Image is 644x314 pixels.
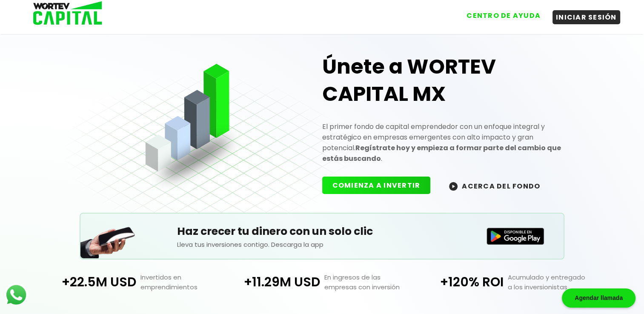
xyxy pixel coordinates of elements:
img: wortev-capital-acerca-del-fondo [449,182,458,191]
p: El primer fondo de capital emprendedor con un enfoque integral y estratégico en empresas emergent... [322,121,580,164]
img: Teléfono [80,216,136,258]
button: ACERCA DEL FONDO [439,177,550,195]
p: +22.5M USD [47,272,137,292]
h1: Únete a WORTEV CAPITAL MX [322,53,580,108]
strong: Regístrate hoy y empieza a formar parte del cambio que estás buscando [322,143,561,163]
p: +11.29M USD [230,272,320,292]
h5: Haz crecer tu dinero con un solo clic [177,223,467,240]
img: Disponible en Google Play [487,228,544,245]
button: INICIAR SESIÓN [552,10,620,24]
a: CENTRO DE AYUDA [455,4,544,24]
a: COMIENZA A INVERTIR [322,180,439,190]
p: Lleva tus inversiones contigo. Descarga la app [177,240,467,249]
button: CENTRO DE AYUDA [463,9,544,23]
p: Invertidos en emprendimientos [136,272,230,292]
img: logos_whatsapp-icon.242b2217.svg [4,283,28,307]
button: COMIENZA A INVERTIR [322,177,431,194]
p: +120% ROI [414,272,504,292]
div: Agendar llamada [562,288,635,308]
p: En ingresos de las empresas con inversión [320,272,414,292]
p: Acumulado y entregado a los inversionistas [504,272,598,292]
a: INICIAR SESIÓN [544,4,620,24]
